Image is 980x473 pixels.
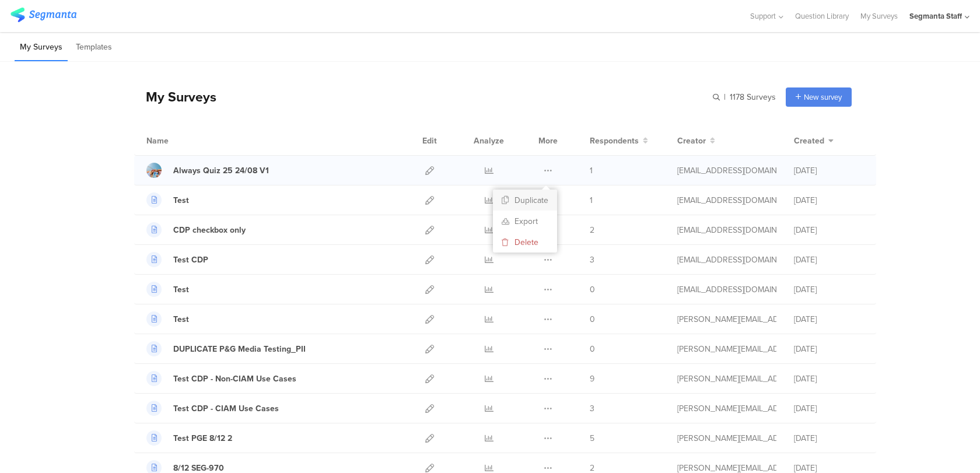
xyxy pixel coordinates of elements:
div: [DATE] [794,313,864,325]
div: [DATE] [794,283,864,296]
a: Test [146,282,189,297]
button: Creator [677,135,715,147]
button: Delete [493,232,557,253]
a: Test [146,311,189,327]
div: CDP checkbox only [173,224,246,236]
div: [DATE] [794,373,864,385]
a: Always Quiz 25 24/08 V1 [146,163,269,178]
div: Test [173,194,189,206]
span: 5 [590,432,594,444]
span: New survey [804,92,842,103]
button: Created [794,135,834,147]
span: 1 [590,194,593,206]
div: [DATE] [794,432,864,444]
div: riel@segmanta.com [677,224,776,236]
div: Segmanta Staff [909,10,962,22]
span: 1178 Surveys [730,91,776,103]
div: [DATE] [794,194,864,206]
div: Edit [417,126,442,155]
span: 2 [590,224,594,236]
div: raymund@segmanta.com [677,373,776,385]
span: 3 [590,254,594,266]
div: Test CDP - Non-CIAM Use Cases [173,373,296,385]
button: Duplicate [493,190,557,211]
span: 3 [590,402,594,415]
span: 1 [590,164,593,177]
a: Test CDP - CIAM Use Cases [146,401,279,416]
div: My Surveys [134,87,216,107]
div: Test CDP - CIAM Use Cases [173,402,279,415]
div: Test PGE 8/12 2 [173,432,232,444]
div: [DATE] [794,164,864,177]
a: Test CDP - Non-CIAM Use Cases [146,371,296,386]
div: More [535,126,561,155]
div: Test [173,313,189,325]
a: Test [146,192,189,208]
div: Always Quiz 25 24/08 V1 [173,164,269,177]
div: Analyze [471,126,506,155]
a: Test CDP [146,252,208,267]
a: CDP checkbox only [146,222,246,237]
div: DUPLICATE P&G Media Testing_PII [173,343,306,355]
span: Created [794,135,824,147]
span: Creator [677,135,706,147]
li: Templates [71,34,117,61]
a: Export [493,211,557,232]
div: [DATE] [794,254,864,266]
div: [DATE] [794,224,864,236]
img: segmanta logo [10,8,76,22]
span: Support [750,10,776,22]
div: riel@segmanta.com [677,254,776,266]
div: [DATE] [794,343,864,355]
span: Respondents [590,135,639,147]
a: DUPLICATE P&G Media Testing_PII [146,341,306,356]
div: Test [173,283,189,296]
div: raymund@segmanta.com [677,343,776,355]
span: 0 [590,313,595,325]
span: | [722,91,727,103]
div: riel@segmanta.com [677,194,776,206]
div: raymund@segmanta.com [677,402,776,415]
div: raymund@segmanta.com [677,313,776,325]
div: riel@segmanta.com [677,283,776,296]
span: 9 [590,373,594,385]
button: Respondents [590,135,648,147]
div: [DATE] [794,402,864,415]
a: Test PGE 8/12 2 [146,430,232,446]
div: gillat@segmanta.com [677,164,776,177]
span: 0 [590,283,595,296]
div: Name [146,135,216,147]
span: 0 [590,343,595,355]
div: raymund@segmanta.com [677,432,776,444]
li: My Surveys [15,34,68,61]
div: Test CDP [173,254,208,266]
